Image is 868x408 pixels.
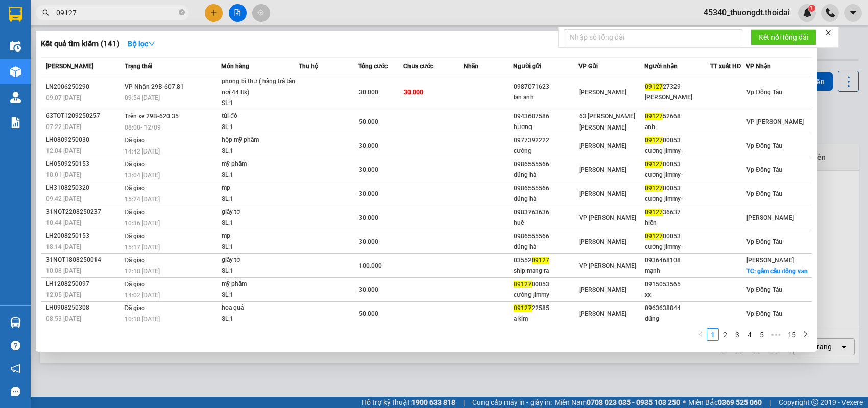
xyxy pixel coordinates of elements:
span: Đã giao [125,233,146,240]
span: down [148,40,155,47]
div: mỹ phẩm [222,159,298,170]
div: túi đỏ [222,111,298,122]
div: 0986555566 [514,159,578,170]
span: 30.000 [359,286,378,293]
span: VP [PERSON_NAME] [746,118,804,125]
span: 10:08 [DATE] [46,267,81,274]
input: Tìm tên, số ĐT hoặc mã đơn [56,7,177,18]
span: Vp Đồng Tàu [746,166,782,173]
span: 10:44 [DATE] [46,219,81,226]
div: hoa quả [222,302,298,314]
span: 09127 [645,209,663,216]
div: cường jimmy- [514,290,578,300]
span: 12:18 [DATE] [125,268,160,275]
div: 0987071623 [514,82,578,92]
span: 13:04 [DATE] [125,172,160,179]
div: a kim [514,314,578,324]
span: VP Nhận 29B-607.81 [125,83,184,90]
span: 09127 [645,113,663,120]
span: ••• [768,328,784,341]
span: Vp Đồng Tàu [746,286,782,293]
div: LH0908250308 [46,302,122,313]
img: warehouse-icon [10,66,21,77]
span: 63 [PERSON_NAME] [PERSON_NAME] [579,113,635,131]
span: question-circle [11,341,20,350]
span: Đã giao [125,209,146,216]
div: SL: 1 [222,98,298,109]
button: left [694,328,707,341]
li: 3 [731,328,743,341]
div: 31NQT2208250237 [46,207,122,217]
span: 30.000 [359,89,378,96]
h3: Kết quả tìm kiếm ( 141 ) [41,39,119,49]
div: mp [222,183,298,194]
li: 5 [756,328,768,341]
div: 36637 [645,207,710,218]
button: right [800,328,812,341]
div: hiển [645,218,710,228]
strong: Bộ lọc [128,40,155,48]
span: [PERSON_NAME] [579,142,626,149]
li: 15 [784,328,800,341]
div: ship mang ra [514,266,578,276]
span: 18:14 [DATE] [46,243,81,250]
div: 0986555566 [514,183,578,194]
span: Đã giao [125,257,146,264]
span: Món hàng [221,63,249,70]
div: 00053 [645,135,710,146]
li: Next Page [800,328,812,341]
span: 14:42 [DATE] [125,148,160,155]
button: Bộ lọcdown [119,36,163,52]
div: dũng hà [514,194,578,205]
a: 3 [732,329,743,340]
div: 00053 [645,231,710,242]
span: Đã giao [125,280,146,288]
span: 12:05 [DATE] [46,291,81,298]
span: 09127 [645,83,663,90]
span: 09127 [514,280,532,288]
div: 00053 [514,279,578,290]
span: 10:01 [DATE] [46,171,81,178]
div: 03552 [514,255,578,266]
span: left [697,331,704,337]
span: 08:53 [DATE] [46,315,81,322]
span: Vp Đồng Tàu [746,89,782,96]
a: 1 [707,329,718,340]
div: [PERSON_NAME] [645,92,710,103]
span: 09127 [645,233,663,240]
div: dũng hà [514,170,578,181]
div: SL: 1 [222,122,298,133]
div: huế [514,218,578,228]
div: SL: 1 [222,290,298,301]
span: 09127 [514,304,532,312]
div: cường jimmy- [645,146,710,157]
div: LH0809250030 [46,135,122,145]
span: Thu hộ [299,63,318,70]
div: 31NQT1808250014 [46,254,122,265]
div: mỹ phẩm [222,278,298,290]
span: Vp Đồng Tàu [746,310,782,317]
span: 14:02 [DATE] [125,292,160,299]
span: close-circle [179,8,185,18]
div: giấy tờ [222,254,298,266]
span: 10:18 [DATE] [125,316,160,323]
span: Trạng thái [125,63,152,70]
span: 09127 [645,185,663,192]
span: VP Gửi [578,63,598,70]
div: SL: 1 [222,146,298,157]
span: 12:04 [DATE] [46,147,81,155]
span: 100.000 [359,262,382,269]
div: 00053 [645,183,710,194]
span: search [42,9,50,16]
span: [PERSON_NAME] [579,238,626,245]
div: hương [514,122,578,133]
div: SL: 1 [222,218,298,229]
li: 2 [719,328,731,341]
img: warehouse-icon [10,317,21,328]
span: 30.000 [359,214,378,221]
span: Đã giao [125,185,146,192]
span: [PERSON_NAME] [746,214,794,221]
span: TT xuất HĐ [710,63,741,70]
div: cường jimmy- [645,194,710,205]
a: 4 [744,329,755,340]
